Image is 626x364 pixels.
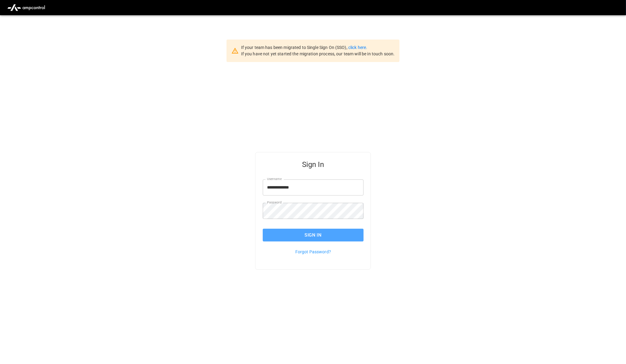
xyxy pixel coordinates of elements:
[5,2,47,13] img: ampcontrol.io logo
[267,200,282,205] label: Password
[263,249,364,255] p: Forgot Password?
[267,177,282,182] label: Username
[241,45,348,50] span: If your team has been migrated to Single Sign On (SSO),
[263,229,364,241] button: Sign In
[263,160,364,169] h5: Sign In
[241,51,395,56] span: If you have not yet started the migration process, our team will be in touch soon.
[348,45,367,50] a: click here.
